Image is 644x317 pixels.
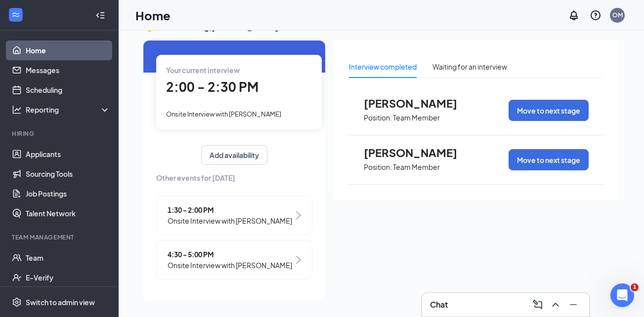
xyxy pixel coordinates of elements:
[364,162,392,172] p: Position:
[168,260,292,271] span: Onsite Interview with [PERSON_NAME]
[26,80,110,100] a: Scheduling
[364,97,472,110] span: [PERSON_NAME]
[168,249,292,260] span: 4:30 - 5:00 PM
[393,162,440,172] p: Team Member
[135,7,171,24] h1: Home
[26,203,110,223] a: Talent Network
[530,297,546,313] button: ComposeMessage
[550,299,561,311] svg: ChevronUp
[610,283,634,307] iframe: Intercom live chat
[26,105,111,115] div: Reporting
[568,9,580,21] svg: Notifications
[612,11,623,19] div: OM
[156,172,312,183] span: Other events for [DATE]
[26,144,110,164] a: Applicants
[168,215,292,226] span: Onsite Interview with [PERSON_NAME]
[166,66,240,75] span: Your current interview
[509,100,589,121] button: Move to next stage
[26,164,110,184] a: Sourcing Tools
[393,113,440,122] p: Team Member
[631,283,639,291] span: 1
[26,268,110,287] a: E-Verify
[26,297,95,307] div: Switch to admin view
[364,146,472,159] span: [PERSON_NAME]
[166,110,281,118] span: Onsite Interview with [PERSON_NAME]
[532,299,544,311] svg: ComposeMessage
[432,61,507,72] div: Waiting for an interview
[168,204,292,215] span: 1:30 - 2:00 PM
[567,299,579,311] svg: Minimize
[26,248,110,268] a: Team
[590,9,601,21] svg: QuestionInfo
[509,149,589,170] button: Move to next stage
[95,10,105,20] svg: Collapse
[430,299,448,310] h3: Chat
[364,113,392,122] p: Position:
[12,297,22,307] svg: Settings
[26,60,110,80] a: Messages
[548,297,563,313] button: ChevronUp
[26,40,110,60] a: Home
[166,79,258,95] span: 2:00 - 2:30 PM
[12,105,22,115] svg: Analysis
[565,297,581,313] button: Minimize
[26,184,110,203] a: Job Postings
[11,10,21,20] svg: WorkstreamLogo
[12,129,108,138] div: Hiring
[201,145,267,165] button: Add availability
[349,61,417,72] div: Interview completed
[12,233,108,241] div: Team Management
